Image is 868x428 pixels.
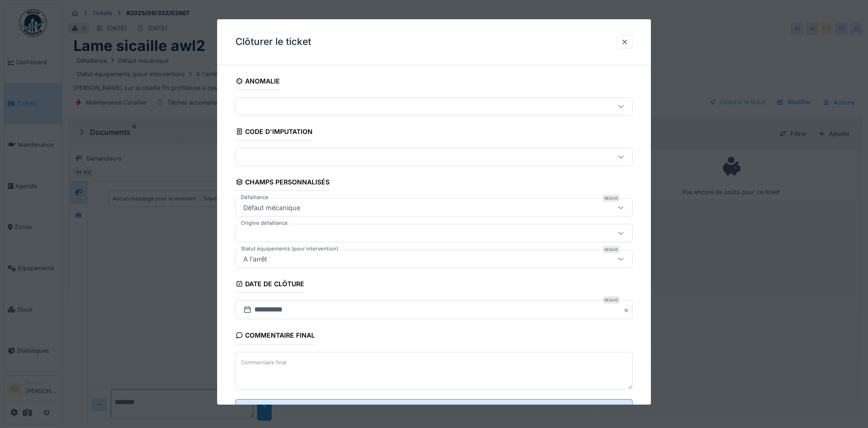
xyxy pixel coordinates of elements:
div: Date de clôture [235,277,305,293]
div: Requis [603,195,620,202]
div: Requis [603,246,620,253]
h3: Clôturer le ticket [235,36,311,48]
div: Commentaire final [235,328,315,344]
label: Défaillance [239,194,270,201]
button: Close [622,300,633,319]
div: Requis [603,296,620,304]
label: Origine défaillance [239,219,290,227]
label: Commentaire final [239,357,288,368]
div: Champs personnalisés [235,175,330,191]
label: Statut équipements (pour intervention) [239,245,340,253]
div: Anomalie [235,74,280,90]
div: Défaut mécanique [240,202,304,212]
div: A l'arrêt [240,254,271,264]
div: Code d'imputation [235,125,313,140]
